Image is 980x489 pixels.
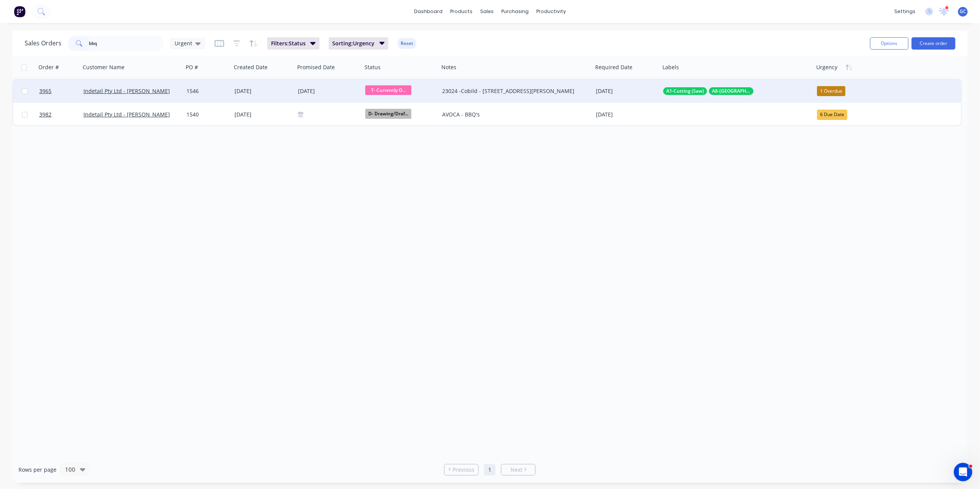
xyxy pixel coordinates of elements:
div: sales [476,6,497,17]
div: 1540 [186,111,226,118]
div: Created Date [234,63,268,71]
a: 3982 [39,103,83,126]
div: 6 Due Date [817,110,847,120]
h1: Sales Orders [25,40,62,47]
button: Filters:Status [267,37,319,50]
a: Page 1 is your current page [484,464,496,476]
button: Sorting:Urgency [329,37,389,50]
span: A1-Cutting (Saw) [666,87,704,95]
div: AVOCA - BBQ's [442,111,582,118]
button: A1-Cutting (Saw)A8-[GEOGRAPHIC_DATA] [663,87,754,95]
span: Urgent [175,39,192,47]
div: Customer Name [83,63,125,71]
div: productivity [532,6,570,17]
div: [DATE] [235,87,292,95]
input: Search... [89,36,164,51]
div: Order # [38,63,59,71]
div: Notes [441,63,456,71]
span: Sorting: Urgency [333,40,375,47]
div: [DATE] [596,111,657,118]
a: Previous page [444,466,478,474]
button: Options [870,37,908,50]
a: dashboard [410,6,446,17]
span: 3965 [39,87,52,95]
span: Next [511,466,522,474]
div: Required Date [595,63,632,71]
iframe: Intercom live chat [954,463,972,481]
div: Labels [662,63,679,71]
button: Create order [912,37,955,50]
div: products [446,6,476,17]
span: D- Drawing/Draf... [365,109,411,118]
a: Next page [501,466,535,474]
a: Indetail Pty Ltd - [PERSON_NAME] [83,111,170,118]
span: A8-[GEOGRAPHIC_DATA] [712,87,750,95]
div: [DATE] [235,111,292,118]
div: settings [890,6,919,17]
span: Filters: Status [271,40,306,47]
a: 3965 [39,80,83,103]
button: Reset [398,38,416,49]
div: 1546 [186,87,226,95]
div: [DATE] [298,86,359,96]
div: Promised Date [297,63,335,71]
div: purchasing [497,6,532,17]
a: Indetail Pty Ltd - [PERSON_NAME] [83,87,170,95]
span: 3982 [39,111,52,118]
span: Rows per page [18,466,57,474]
div: PO # [186,63,198,71]
span: Previous [453,466,474,474]
ul: Pagination [441,464,539,476]
div: [DATE] [596,87,657,95]
img: Factory [14,6,25,17]
span: GC [960,8,966,15]
span: T- Currently O... [365,85,411,95]
div: 1 Overdue [817,86,845,96]
div: Urgency [816,63,837,71]
div: Status [364,63,381,71]
div: 23024 -Cobild - [STREET_ADDRESS][PERSON_NAME] [442,87,582,95]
